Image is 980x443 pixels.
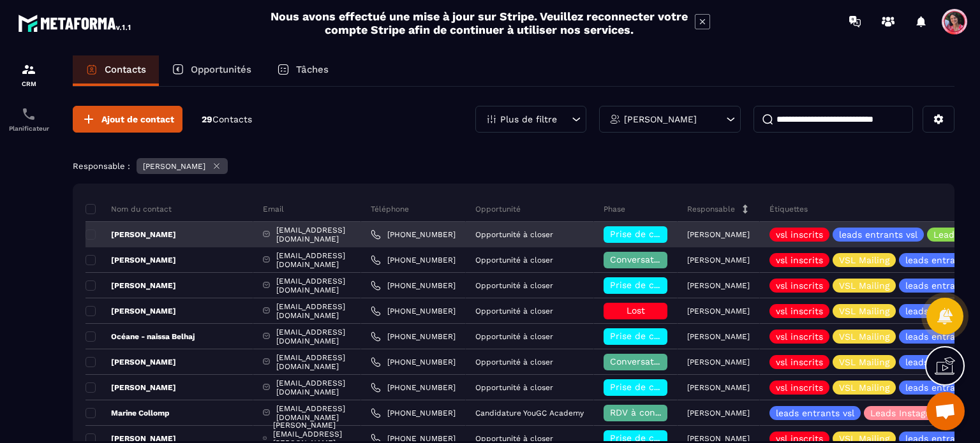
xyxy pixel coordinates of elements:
p: Planificateur [3,125,54,132]
p: [PERSON_NAME] [687,230,750,239]
a: Contacts [73,55,159,86]
p: [PERSON_NAME] [624,115,697,124]
p: [PERSON_NAME] [687,307,750,316]
a: [PHONE_NUMBER] [371,408,456,418]
p: VSL Mailing [839,332,889,341]
a: [PHONE_NUMBER] [371,229,456,240]
img: logo [18,11,133,34]
span: Conversation en cours [610,356,709,367]
p: Opportunité à closer [475,434,553,443]
p: VSL Mailing [839,256,889,265]
a: [PHONE_NUMBER] [371,382,456,393]
p: Opportunité à closer [475,332,553,341]
p: VSL Mailing [839,358,889,367]
p: Opportunité à closer [475,256,553,265]
span: Prise de contact effectuée [610,331,728,341]
span: Prise de contact effectuée [610,433,728,443]
p: [PERSON_NAME] [85,382,176,393]
p: Opportunités [191,64,251,75]
p: Marine Collomp [85,408,170,418]
p: Opportunité à closer [475,281,553,290]
p: [PERSON_NAME] [85,255,176,265]
p: Opportunité à closer [475,230,553,239]
a: [PHONE_NUMBER] [371,357,456,367]
a: formationformationCRM [3,52,54,97]
p: Opportunité à closer [475,383,553,392]
p: [PERSON_NAME] [687,332,750,341]
p: vsl inscrits [776,230,823,239]
a: [PHONE_NUMBER] [371,306,456,316]
span: Prise de contact effectuée [610,229,728,239]
a: Tâches [264,55,341,86]
p: [PERSON_NAME] [687,358,750,367]
h2: Nous avons effectué une mise à jour sur Stripe. Veuillez reconnecter votre compte Stripe afin de ... [270,10,688,36]
p: VSL Mailing [839,383,889,392]
p: [PERSON_NAME] [85,229,176,240]
p: Candidature YouGC Academy [475,409,584,418]
p: Leads Instagram [870,409,942,418]
p: vsl inscrits [776,383,823,392]
p: Email [263,204,284,214]
span: Lost [627,305,645,316]
p: vsl inscrits [776,307,823,316]
img: formation [21,62,36,77]
p: VSL Mailing [839,281,889,290]
a: schedulerschedulerPlanificateur [3,97,54,142]
p: Contacts [105,64,146,75]
p: Océane - naissa Belhaj [85,331,195,342]
span: Contacts [212,114,252,124]
p: Opportunité à closer [475,307,553,316]
p: vsl inscrits [776,358,823,367]
p: Phase [604,204,625,214]
p: vsl inscrits [776,281,823,290]
img: scheduler [21,106,36,122]
p: [PERSON_NAME] [85,357,176,367]
p: vsl inscrits [776,256,823,265]
p: Opportunité à closer [475,358,553,367]
p: leads entrants vsl [839,230,917,239]
p: leads entrants vsl [776,409,854,418]
p: vsl inscrits [776,434,823,443]
p: Leads ADS [933,230,979,239]
a: [PHONE_NUMBER] [371,255,456,265]
a: [PHONE_NUMBER] [371,280,456,291]
p: vsl inscrits [776,332,823,341]
p: [PERSON_NAME] [687,281,750,290]
div: Ouvrir le chat [926,392,965,430]
p: VSL Mailing [839,307,889,316]
p: Étiquettes [769,204,808,214]
a: [PHONE_NUMBER] [371,331,456,342]
p: Plus de filtre [500,115,557,124]
p: [PERSON_NAME] [687,409,750,418]
span: Prise de contact effectuée [610,382,728,392]
p: Tâches [296,64,329,75]
p: [PERSON_NAME] [85,280,176,291]
p: Opportunité [475,204,521,214]
p: VSL Mailing [839,434,889,443]
p: 29 [202,113,252,126]
p: CRM [3,80,54,87]
p: Nom du contact [85,204,172,214]
span: Conversation en cours [610,254,709,265]
p: [PERSON_NAME] [143,162,205,171]
a: Opportunités [159,55,264,86]
span: Ajout de contact [101,113,174,126]
p: [PERSON_NAME] [687,256,750,265]
p: [PERSON_NAME] [687,383,750,392]
span: RDV à confimer ❓ [610,407,692,418]
p: Responsable [687,204,735,214]
button: Ajout de contact [73,106,182,133]
p: [PERSON_NAME] [85,306,176,316]
p: [PERSON_NAME] [687,434,750,443]
p: Téléphone [371,204,409,214]
p: Responsable : [73,161,130,171]
span: Prise de contact effectuée [610,280,728,290]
